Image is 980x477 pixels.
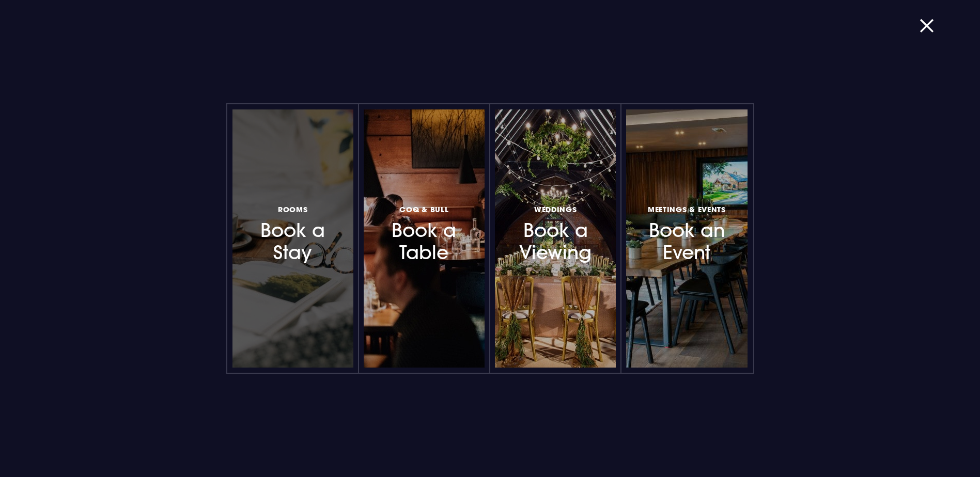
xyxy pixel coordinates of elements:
[648,204,726,214] span: Meetings & Events
[495,109,616,368] a: WeddingsBook a Viewing
[248,202,338,264] h3: Book a Stay
[534,204,577,214] span: Weddings
[510,202,600,264] h3: Book a Viewing
[642,202,732,264] h3: Book an Event
[379,202,469,264] h3: Book a Table
[399,204,448,214] span: Coq & Bull
[364,109,485,368] a: Coq & BullBook a Table
[232,109,353,368] a: RoomsBook a Stay
[626,109,747,368] a: Meetings & EventsBook an Event
[278,204,308,214] span: Rooms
